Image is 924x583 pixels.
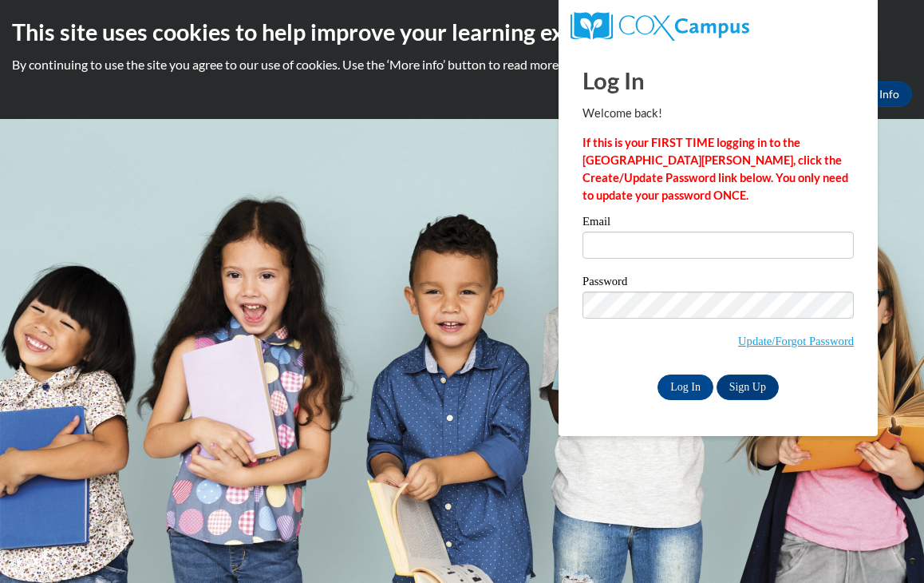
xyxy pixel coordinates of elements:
input: Log In [657,375,713,400]
a: Update/Forgot Password [738,335,854,347]
img: COX Campus [571,12,749,41]
strong: If this is your FIRST TIME logging in to the [GEOGRAPHIC_DATA][PERSON_NAME], click the Create/Upd... [582,136,848,202]
label: Password [582,276,854,291]
h2: This site uses cookies to help improve your learning experience. [12,16,912,48]
p: Welcome back! [582,105,854,122]
p: By continuing to use the site you agree to our use of cookies. Use the ‘More info’ button to read... [12,56,912,73]
h1: Log In [582,64,854,97]
iframe: Button to launch messaging window [860,519,911,570]
label: Email [582,216,854,232]
a: Sign Up [717,375,779,400]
